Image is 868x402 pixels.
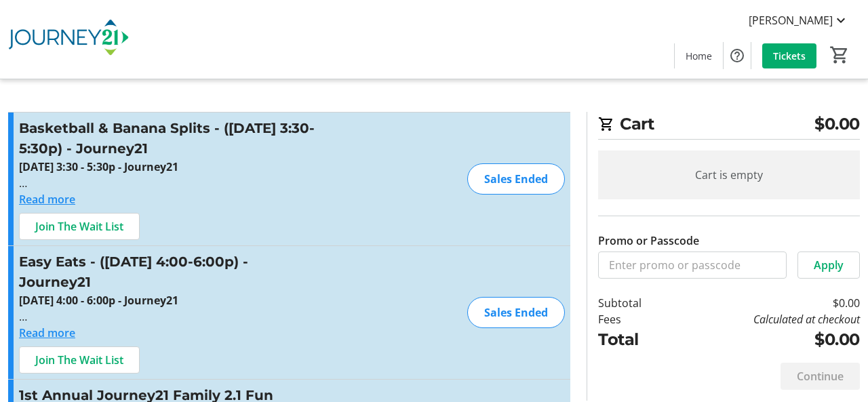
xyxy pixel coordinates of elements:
[35,352,123,368] span: Join The Wait List
[598,311,674,327] td: Fees
[19,252,315,292] h3: Easy Eats - ([DATE] 4:00-6:00p) - Journey21
[724,42,751,69] button: Help
[738,9,860,31] button: [PERSON_NAME]
[674,311,860,327] td: Calculated at checkout
[467,163,565,195] div: Sales Ended
[19,118,315,159] h3: Basketball & Banana Splits - ([DATE] 3:30-5:30p) - Journey21
[19,293,178,308] strong: [DATE] 4:00 - 6:00p - Journey21
[675,43,723,68] a: Home
[19,159,178,174] strong: [DATE] 3:30 - 5:30p - Journey21
[19,346,140,374] button: Join The Wait List
[467,297,565,328] div: Sales Ended
[686,49,712,63] span: Home
[598,150,860,199] div: Cart is empty
[19,213,140,240] button: Join The Wait List
[773,49,806,63] span: Tickets
[598,327,674,352] td: Total
[674,295,860,311] td: $0.00
[598,112,860,140] h2: Cart
[598,295,674,311] td: Subtotal
[827,43,852,67] button: Cart
[598,252,787,279] input: Enter promo or passcode
[797,252,860,279] button: Apply
[814,112,860,136] span: $0.00
[762,43,816,68] a: Tickets
[8,5,129,73] img: Journey21's Logo
[749,12,833,28] span: [PERSON_NAME]
[814,257,844,273] span: Apply
[19,191,75,207] button: Read more
[674,327,860,352] td: $0.00
[598,233,699,249] label: Promo or Passcode
[35,218,123,235] span: Join The Wait List
[19,325,75,341] button: Read more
